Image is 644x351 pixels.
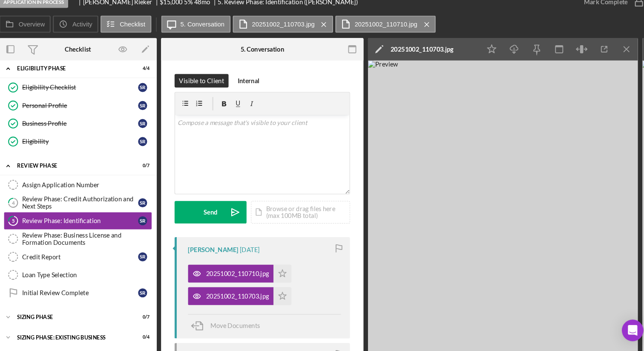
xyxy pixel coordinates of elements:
a: Assign Application Number [30,177,170,194]
div: Eligibility Phase [43,73,147,78]
div: 20251002_110703.jpg [396,54,456,61]
label: 5. Conversation [197,30,239,37]
button: EW [4,330,21,347]
div: [PERSON_NAME] [204,244,252,251]
button: Checklist [121,26,170,42]
div: Eligibility [47,142,157,148]
button: 20251002_110710.jpg [344,26,439,42]
div: Loan Type Selection [47,268,170,275]
a: Review Phase: Business License and Formation Documents [30,229,170,246]
time: 2025-10-02 18:07 [253,244,272,251]
div: Personal Profile [47,107,157,114]
button: Move Documents [204,309,281,330]
div: S R [157,141,166,149]
div: S R [157,284,166,293]
tspan: 4 [37,200,40,206]
div: [PERSON_NAME] Rieker [105,9,178,16]
a: Personal ProfileSR [30,102,170,119]
div: 5. Conversation [254,54,296,61]
div: Application In Process [26,8,91,18]
div: 20251002_110710.jpg [221,267,281,273]
div: Mark Complete [579,4,621,21]
label: Activity [95,30,113,37]
button: Overview [26,26,74,42]
button: Visible to Client [192,81,243,94]
span: $15,000 [178,9,199,16]
span: Move Documents [226,316,273,323]
button: 20251002_110703.jpg [204,283,302,300]
a: Credit ReportSR [30,246,170,263]
div: 20251002_110703.jpg [221,288,281,295]
label: Overview [44,30,69,37]
div: Credit Report [47,251,157,258]
button: Mark Complete [571,4,640,21]
div: REVIEW PHASE [43,165,147,171]
text: EW [9,336,16,341]
a: Eligibility ChecklistSR [30,85,170,102]
button: Activity [76,26,119,42]
div: S R [157,250,166,258]
label: 20251002_110710.jpg [362,30,421,37]
a: EligibilitySR [30,136,170,154]
div: 5. Review Phase: Identification ([PERSON_NAME]) [233,9,365,16]
div: Visible to Client [196,81,239,94]
div: Review Phase: Identification [47,217,157,223]
div: Assign Application Number [47,183,170,189]
button: Send [192,201,260,223]
div: SIZING PHASE: EXISTING BUSINESS [43,328,147,333]
div: 0 / 7 [153,309,168,314]
img: Preview [375,68,630,347]
div: Checklist [88,54,112,61]
a: 4Review Phase: Credit Authorization and Next StepsSR [30,194,170,212]
div: S R [157,90,166,98]
div: Open Intercom Messenger [615,313,635,334]
div: Business Profile [47,125,157,131]
button: Internal [247,81,276,94]
div: Review Phase: Business License and Formation Documents [47,230,170,244]
button: 20251002_110703.jpg [247,26,342,42]
button: 20251002_110710.jpg [204,261,302,278]
time: 2025-10-02 18:04 [253,344,272,351]
label: Checklist [140,30,164,37]
a: Initial Review CompleteSR [30,280,170,297]
button: 5. Conversation [179,26,244,42]
tspan: 5 [37,217,40,223]
div: 0 / 4 [153,328,168,333]
a: Business ProfileSR [30,119,170,136]
div: Initial Review Complete [47,285,157,292]
div: 48 mo [210,9,225,16]
div: S R [157,107,166,115]
div: Send [219,201,233,223]
div: S R [157,124,166,132]
div: 5 % [201,9,209,16]
div: 0 / 7 [153,165,168,171]
div: Review Phase: Credit Authorization and Next Steps [47,196,157,210]
div: Eligibility Checklist [47,90,157,97]
div: [PERSON_NAME] [204,344,252,351]
div: S R [157,199,166,207]
div: Sizing Phase [43,309,147,314]
a: Loan Type Selection [30,263,170,280]
a: 5Review Phase: IdentificationSR [30,212,170,229]
label: 20251002_110703.jpg [265,30,324,37]
div: Internal [251,81,272,94]
div: S R [157,216,166,224]
div: 4 / 4 [153,73,168,78]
